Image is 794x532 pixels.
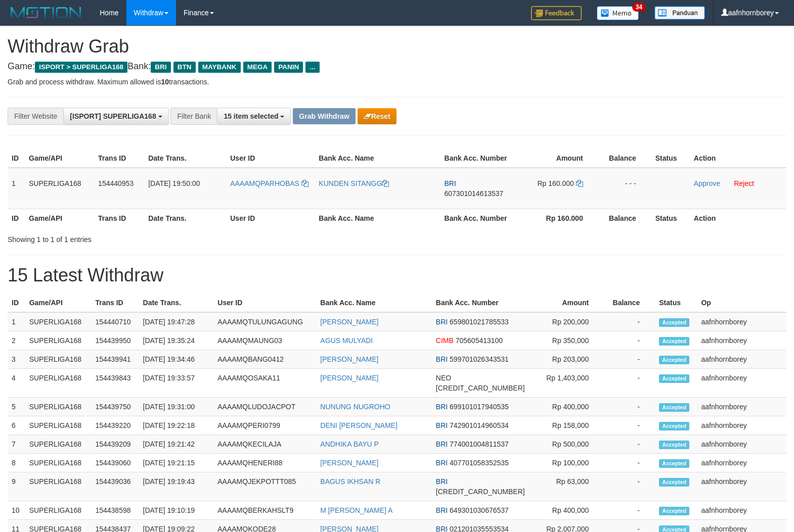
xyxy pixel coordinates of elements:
[651,149,690,168] th: Status
[320,336,373,345] a: AGUS MULYADI
[697,350,786,369] td: aafnhornborey
[604,501,655,520] td: -
[148,179,200,187] span: [DATE] 19:50:00
[8,149,25,168] th: ID
[8,416,25,435] td: 6
[529,398,604,416] td: Rp 400,000
[25,398,92,416] td: SUPERLIGA168
[25,294,92,312] th: Game/API
[198,62,241,73] span: MAYBANK
[91,472,139,501] td: 154439036
[659,318,689,327] span: Accepted
[139,398,214,416] td: [DATE] 19:31:00
[604,454,655,472] td: -
[25,435,92,454] td: SUPERLIGA168
[529,435,604,454] td: Rp 500,000
[440,209,518,227] th: Bank Acc. Number
[604,294,655,312] th: Balance
[213,472,316,501] td: AAAAMQJEKPOTTT085
[94,149,144,168] th: Trans ID
[25,472,92,501] td: SUPERLIGA168
[25,168,94,209] td: SUPERLIGA168
[25,312,92,331] td: SUPERLIGA168
[604,350,655,369] td: -
[213,416,316,435] td: AAAAMQPERI0799
[598,149,651,168] th: Balance
[144,149,226,168] th: Date Trans.
[213,294,316,312] th: User ID
[8,435,25,454] td: 7
[598,209,651,227] th: Balance
[8,62,786,72] h4: Game: Bank:
[320,459,378,467] a: [PERSON_NAME]
[604,331,655,350] td: -
[213,312,316,331] td: AAAAMQTULUNGAGUNG
[529,350,604,369] td: Rp 203,000
[690,149,786,168] th: Action
[450,403,509,411] span: Copy 699101017940535 to clipboard
[320,506,392,514] a: M [PERSON_NAME] A
[436,318,448,326] span: BRI
[734,179,754,187] a: Reject
[659,374,689,383] span: Accepted
[320,421,397,429] a: DENI [PERSON_NAME]
[529,472,604,501] td: Rp 63,000
[139,416,214,435] td: [DATE] 19:22:18
[659,459,689,468] span: Accepted
[450,440,509,448] span: Copy 774001004811537 to clipboard
[224,112,278,120] span: 15 item selected
[529,454,604,472] td: Rp 100,000
[445,179,456,187] span: BRI
[139,350,214,369] td: [DATE] 19:34:46
[518,209,598,227] th: Rp 160.000
[697,472,786,501] td: aafnhornborey
[358,108,396,124] button: Reset
[659,478,689,487] span: Accepted
[305,62,319,73] span: ...
[230,179,299,187] span: AAAAMQPARHOBAS
[529,294,604,312] th: Amount
[320,374,378,382] a: [PERSON_NAME]
[316,294,432,312] th: Bank Acc. Name
[450,421,509,429] span: Copy 742901014960534 to clipboard
[8,230,323,245] div: Showing 1 to 1 of 1 entries
[436,459,448,467] span: BRI
[529,331,604,350] td: Rp 350,000
[8,265,786,285] h1: 15 Latest Withdraw
[531,6,582,20] img: Feedback.jpg
[8,501,25,520] td: 10
[25,331,92,350] td: SUPERLIGA168
[8,350,25,369] td: 3
[25,369,92,398] td: SUPERLIGA168
[35,62,127,73] span: ISPORT > SUPERLIGA168
[697,312,786,331] td: aafnhornborey
[697,294,786,312] th: Op
[226,209,315,227] th: User ID
[436,421,448,429] span: BRI
[25,149,94,168] th: Game/API
[243,62,272,73] span: MEGA
[456,336,503,345] span: Copy 705605413100 to clipboard
[213,501,316,520] td: AAAAMQBERKAHSLT9
[25,416,92,435] td: SUPERLIGA168
[654,6,705,20] img: panduan.png
[320,355,378,363] a: [PERSON_NAME]
[659,356,689,364] span: Accepted
[170,108,217,125] div: Filter Bank
[213,398,316,416] td: AAAAMQLUDOJACPOT
[436,336,454,345] span: CIMB
[659,422,689,430] span: Accepted
[8,331,25,350] td: 2
[529,501,604,520] td: Rp 400,000
[63,108,168,125] button: [ISPORT] SUPERLIGA168
[8,5,84,20] img: MOTION_logo.png
[213,435,316,454] td: AAAAMQKECILAJA
[694,179,720,187] a: Approve
[597,6,639,20] img: Button%20Memo.svg
[226,149,315,168] th: User ID
[436,477,448,486] span: BRI
[91,369,139,398] td: 154439843
[436,384,525,392] span: Copy 5859459297291683 to clipboard
[213,350,316,369] td: AAAAMQBANG0412
[91,454,139,472] td: 154439060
